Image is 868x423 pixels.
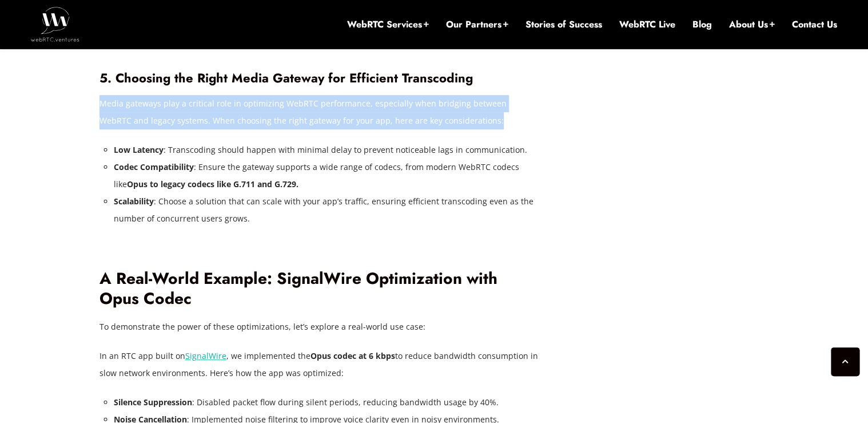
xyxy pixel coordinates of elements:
h3: 5. Choosing the Right Media Gateway for Efficient Transcoding [99,70,540,86]
strong: Opus to legacy codecs like G.711 and G.729. [127,179,298,189]
h2: A Real-World Example: SignalWire Optimization with Opus Codec [99,269,540,309]
img: WebRTC.ventures [31,7,79,41]
li: : Transcoding should happen with minimal delay to prevent noticeable lags in communication. [114,141,540,159]
li: : Ensure the gateway supports a wide range of codecs, from modern WebRTC codecs like [114,159,540,193]
strong: Scalability [114,196,154,207]
strong: Codec Compatibility [114,161,194,172]
a: Contact Us [792,18,837,31]
p: To demonstrate the power of these optimizations, let’s explore a real-world use case: [99,318,540,335]
a: About Us [729,18,775,31]
p: Media gateways play a critical role in optimizing WebRTC performance, especially when bridging be... [99,95,540,129]
a: SignalWire [185,350,226,361]
a: Stories of Success [525,18,602,31]
a: Blog [692,18,712,31]
a: Our Partners [446,18,508,31]
a: WebRTC Services [347,18,429,31]
p: In an RTC app built on , we implemented the to reduce bandwidth consumption in slow network envir... [99,347,540,382]
strong: Opus codec at 6 kbps [310,350,395,361]
a: WebRTC Live [619,18,675,31]
strong: Silence Suppression [114,397,192,408]
strong: Low Latency [114,144,164,155]
li: : Choose a solution that can scale with your app’s traffic, ensuring efficient transcoding even a... [114,193,540,227]
li: : Disabled packet flow during silent periods, reducing bandwidth usage by 40%. [114,394,540,411]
